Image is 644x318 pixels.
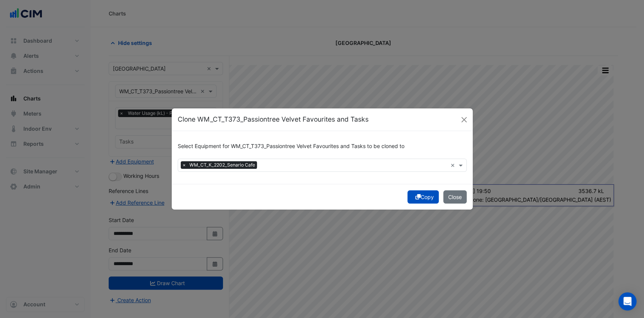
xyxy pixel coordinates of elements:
[450,161,457,169] span: Clear
[407,190,439,204] button: Copy
[618,292,636,310] div: Open Intercom Messenger
[181,161,188,169] span: ×
[458,114,470,125] button: Close
[178,114,369,124] h5: Clone WM_CT_T373_Passiontree Velvet Favourites and Tasks
[178,143,467,150] h6: Select Equipment for WM_CT_T373_Passiontree Velvet Favourites and Tasks to be cloned to
[188,161,257,169] span: WM_CT_K_2202_Senario Cafe
[443,190,467,204] button: Close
